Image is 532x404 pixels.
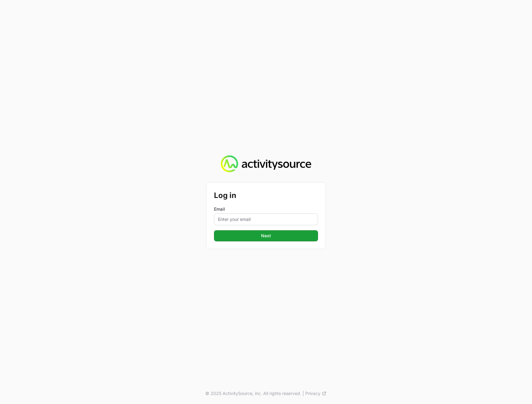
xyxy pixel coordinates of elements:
[214,190,318,201] h2: Log in
[214,213,318,225] input: Enter your email
[261,232,271,239] span: Next
[221,155,311,173] img: Activity Source
[205,390,301,397] p: © 2025 ActivitySource, inc. All rights reserved.
[305,390,327,397] a: Privacy
[214,230,318,241] button: Next
[303,390,304,397] span: |
[214,206,318,212] label: Email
